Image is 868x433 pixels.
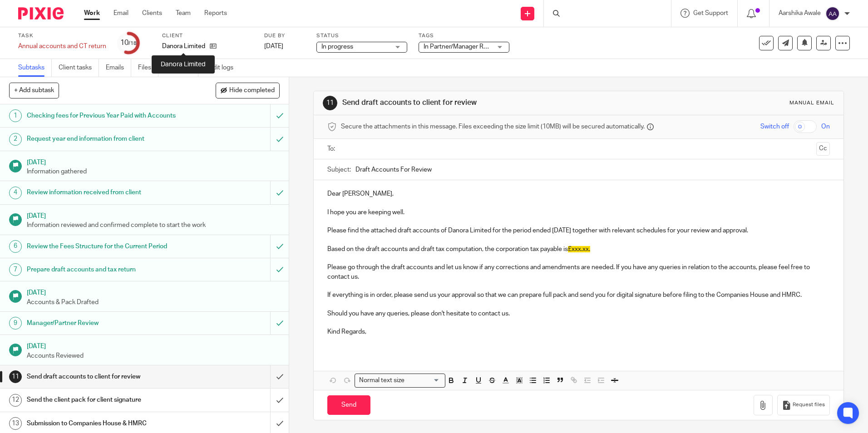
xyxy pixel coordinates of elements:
[825,6,840,21] img: svg%3E
[9,83,59,98] button: + Add subtask
[777,395,830,415] button: Request files
[327,208,829,217] p: I hope you are keeping well.
[323,96,337,110] div: 11
[18,42,106,51] div: Annual accounts and CT return
[821,122,830,131] span: On
[327,327,829,336] p: Kind Regards,
[27,221,280,230] p: Information reviewed and confirmed complete to start the work
[204,9,227,18] a: Reports
[27,298,280,307] p: Accounts & Pack Drafted
[9,133,22,146] div: 2
[321,44,353,50] span: In progress
[27,286,280,297] h1: [DATE]
[355,374,445,388] div: Search for option
[216,83,280,98] button: Hide completed
[327,395,370,415] input: Send
[341,122,645,131] span: Secure the attachments in this message. Files exceeding the size limit (10MB) will be secured aut...
[793,401,825,408] span: Request files
[9,370,22,383] div: 11
[327,309,829,318] p: Should you have any queries, please don't hesitate to contact us.
[27,156,280,167] h1: [DATE]
[9,317,22,330] div: 9
[138,59,158,77] a: Files
[106,59,131,77] a: Emails
[779,9,821,18] p: Aarshika Awale
[9,240,22,253] div: 6
[424,44,500,50] span: In Partner/Manager Review
[327,144,337,153] label: To:
[18,7,64,20] img: Pixie
[327,226,829,235] p: Please find the attached draft accounts of Danora Limited for the period ended [DATE] together wi...
[9,394,22,407] div: 12
[9,417,22,430] div: 13
[9,263,22,276] div: 7
[27,186,183,199] h1: Review information received from client
[205,59,240,77] a: Audit logs
[407,376,440,385] input: Search for option
[419,32,509,39] label: Tags
[264,32,305,39] label: Due by
[9,109,22,122] div: 1
[27,240,183,253] h1: Review the Fees Structure for the Current Period
[27,393,183,407] h1: Send the client pack for client signature
[760,122,789,131] span: Switch off
[342,98,598,108] h1: Send draft accounts to client for review
[142,9,162,18] a: Clients
[120,38,137,48] div: 10
[162,32,253,39] label: Client
[176,9,191,18] a: Team
[18,32,106,39] label: Task
[128,41,137,46] small: /18
[27,340,280,351] h1: [DATE]
[113,9,128,18] a: Email
[27,167,280,176] p: Information gathered
[162,42,205,51] p: Danora Limited
[9,187,22,199] div: 4
[27,109,183,123] h1: Checking fees for Previous Year Paid with Accounts
[27,132,183,146] h1: Request year end information from client
[229,87,275,94] span: Hide completed
[357,376,406,385] span: Normal text size
[27,209,280,221] h1: [DATE]
[27,351,280,360] p: Accounts Reviewed
[816,142,830,156] button: Cc
[264,43,283,49] span: [DATE]
[165,59,198,77] a: Notes (0)
[84,9,100,18] a: Work
[327,290,829,300] p: If everything is in order, please send us your approval so that we can prepare full pack and send...
[327,245,829,254] p: Based on the draft accounts and draft tax computation, the corporation tax payable is
[693,10,728,16] span: Get Support
[327,263,829,281] p: Please go through the draft accounts and let us know if any corrections and amendments are needed...
[27,417,183,430] h1: Submission to Companies House & HMRC
[316,32,407,39] label: Status
[18,59,52,77] a: Subtasks
[27,370,183,384] h1: Send draft accounts to client for review
[59,59,99,77] a: Client tasks
[327,189,829,198] p: Dear [PERSON_NAME],
[27,263,183,276] h1: Prepare draft accounts and tax return
[27,316,183,330] h1: Manager/Partner Review
[327,165,351,174] label: Subject:
[789,99,834,107] div: Manual email
[568,246,590,252] span: £xxx.xx.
